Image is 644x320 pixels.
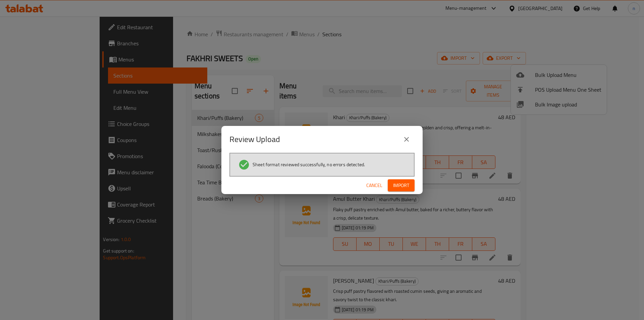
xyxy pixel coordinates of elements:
button: Import [388,179,415,192]
span: Cancel [366,181,382,190]
button: Cancel [364,179,385,192]
button: close [398,131,415,147]
span: Sheet format reviewed successfully, no errors detected. [253,161,365,168]
span: Import [393,181,409,190]
h2: Review Upload [229,134,280,145]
